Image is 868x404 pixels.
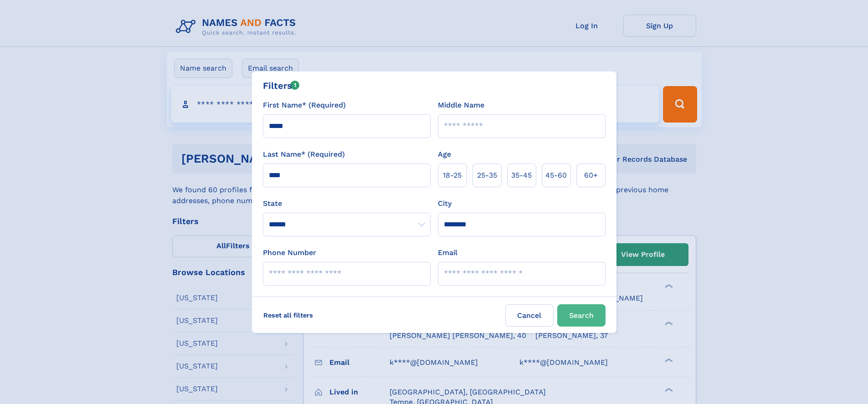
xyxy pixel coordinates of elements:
div: Filters [263,79,300,92]
label: City [438,198,452,209]
span: 25‑35 [477,170,497,181]
label: Email [438,247,457,258]
span: 60+ [584,170,598,181]
label: Middle Name [438,100,484,111]
label: First Name* (Required) [263,100,346,111]
label: Phone Number [263,247,316,258]
label: Cancel [505,304,554,327]
label: Last Name* (Required) [263,149,345,160]
label: Age [438,149,451,160]
span: 45‑60 [545,170,567,181]
span: 18‑25 [443,170,462,181]
label: Reset all filters [257,304,319,326]
button: Search [557,304,606,327]
span: 35‑45 [511,170,532,181]
label: State [263,198,431,209]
